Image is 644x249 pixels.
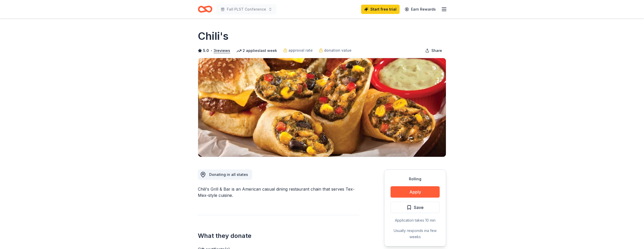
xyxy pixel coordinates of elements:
[198,3,212,15] a: Home
[414,204,424,211] span: Save
[431,48,442,54] span: Share
[391,228,440,240] div: Usually responds in a few weeks
[211,49,212,53] span: •
[391,217,440,223] div: Application takes 10 min
[402,5,439,14] a: Earn Rewards
[319,47,351,53] a: donation value
[216,4,276,14] button: Fall PLST Conference
[361,5,400,14] a: Start free trial
[283,47,313,53] a: approval rate
[391,176,440,182] div: Rolling
[198,186,359,198] div: Chili's Grill & Bar is an American casual dining restaurant chain that serves Tex-Mex-style cuisine.
[214,48,230,54] button: 3reviews
[421,45,446,56] button: Share
[391,202,440,213] button: Save
[288,47,313,53] span: approval rate
[198,29,229,43] h1: Chili's
[227,6,266,12] span: Fall PLST Conference
[203,48,209,54] span: 5.0
[391,186,440,198] button: Apply
[198,232,359,240] h2: What they donate
[209,172,248,177] span: Donating in all states
[198,58,446,157] img: Image for Chili's
[324,47,351,53] span: donation value
[236,48,277,54] div: 2 applies last week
